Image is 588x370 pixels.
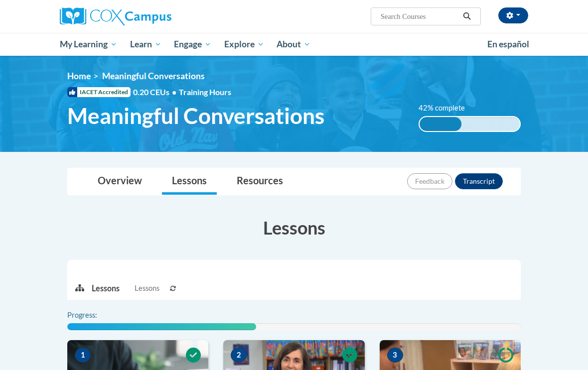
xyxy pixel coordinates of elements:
[162,168,217,195] a: Lessons
[224,38,264,50] span: Explore
[60,7,206,25] a: Cox Campus
[52,33,536,56] div: Main menu
[498,7,528,23] button: Account Settings
[231,348,247,363] span: 2
[67,87,131,97] span: IACET Accredited
[455,173,503,189] button: Transcript
[167,33,218,56] a: Engage
[53,33,124,56] a: My Learning
[487,39,529,49] span: En español
[133,87,179,98] span: 0.20 CEUs
[174,38,211,50] span: Engage
[407,173,452,189] button: Feedback
[67,215,521,240] h3: Lessons
[420,117,461,131] div: 42% complete
[172,87,176,97] span: •
[67,71,91,81] a: Home
[387,348,403,363] span: 3
[419,103,476,114] label: 42% complete
[271,33,317,56] a: About
[179,87,231,97] span: Training Hours
[75,348,91,363] span: 1
[124,33,168,56] a: Learn
[380,10,459,22] input: Search Courses
[67,310,125,321] label: Progress:
[130,38,161,50] span: Learn
[459,10,474,22] button: Search
[227,168,293,195] a: Resources
[88,168,152,195] a: Overview
[60,7,171,25] img: Cox Campus
[67,103,324,129] span: Meaningful Conversations
[92,283,120,294] p: Lessons
[481,34,536,55] a: En español
[218,33,271,56] a: Explore
[60,38,117,50] span: My Learning
[102,71,205,81] span: Meaningful Conversations
[135,283,159,294] span: Lessons
[277,38,310,50] span: About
